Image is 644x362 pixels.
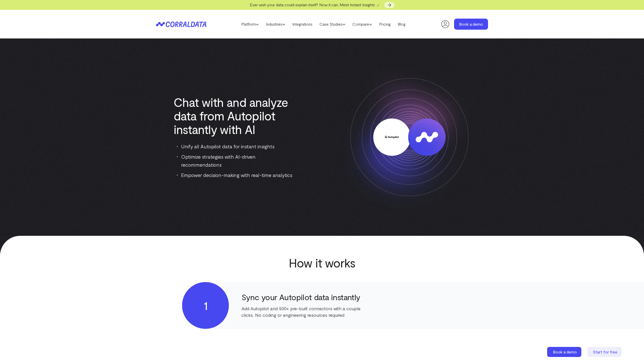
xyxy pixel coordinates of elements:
[394,20,409,28] a: Blog
[177,142,296,150] li: Unify all Autopilot data for instant insights
[235,256,409,269] h2: How it works
[454,19,488,30] a: Book a demo
[242,293,362,302] h4: Sync your Autopilot data instantly
[587,347,623,357] a: Start for free
[553,349,577,354] span: Book a demo
[182,282,229,329] div: 1
[242,305,362,319] p: Add Autopilot and 500+ pre-built connectors with a couple clicks. No coding or engineering resour...
[547,347,582,357] a: Book a demo
[177,171,296,179] li: Empower decision-making with real-time analytics
[250,2,381,7] span: Ever wish your data could explain itself? Now it can. Meet Instant Insights 🪄
[262,20,289,28] a: Industries
[238,20,262,28] a: Platform
[593,349,617,354] span: Start for free
[177,153,296,169] li: Optimize strategies with AI-driven recommendations
[349,20,376,28] a: Compare
[376,20,394,28] a: Pricing
[316,20,349,28] a: Case Studies
[289,20,316,28] a: Integrations
[174,95,296,136] h1: Chat with and analyze data from Autopilot instantly with AI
